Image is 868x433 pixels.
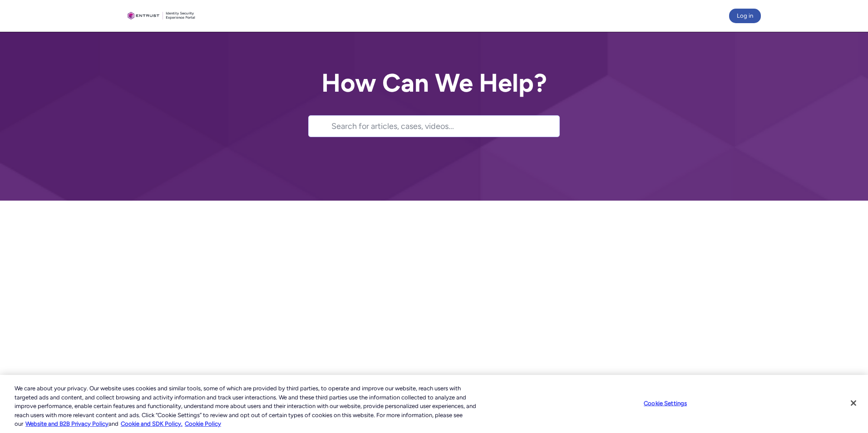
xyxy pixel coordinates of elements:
a: More information about our cookie policy., opens in a new tab [25,420,108,427]
input: Search for articles, cases, videos... [331,116,559,137]
a: Cookie and SDK Policy. [121,420,182,427]
button: Search [309,116,331,137]
div: We care about your privacy. Our website uses cookies and similar tools, some of which are provide... [15,384,478,428]
button: Close [843,393,863,413]
button: Cookie Settings [637,394,694,413]
button: Log in [729,9,761,23]
h2: How Can We Help? [308,69,560,97]
a: Cookie Policy [185,420,221,427]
